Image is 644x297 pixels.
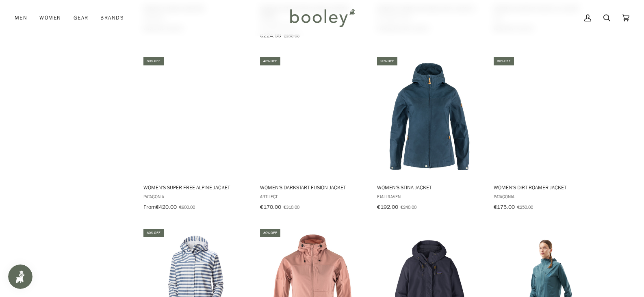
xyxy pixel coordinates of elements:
div: 30% off [260,229,280,237]
span: €240.00 [401,204,416,210]
span: From [143,203,156,211]
div: 20% off [377,57,397,65]
div: 45% off [260,57,280,65]
span: €310.00 [284,204,299,210]
iframe: Button to open loyalty program pop-up [8,264,33,289]
span: €250.00 [517,204,533,210]
span: €600.00 [179,204,195,210]
span: Women's Dirt Roamer Jacket [494,184,599,191]
a: Women's Super Free Alpine Jacket [142,56,250,213]
span: Women [39,14,61,22]
a: Women's Darkstart Fusion Jacket [259,56,366,213]
div: 30% off [143,229,164,237]
span: Men [15,14,27,22]
span: €420.00 [156,203,177,211]
span: €175.00 [494,203,515,211]
a: Women's Stina Jacket [376,56,484,213]
span: Artilect [260,193,365,200]
span: Fjallraven [377,193,482,200]
span: Women's Darkstart Fusion Jacket [260,184,365,191]
span: Women's Stina Jacket [377,184,482,191]
img: Patagonia Women's Dirt Roamer Jacket Sound Blue - Booley Galway [492,63,600,171]
span: €170.00 [260,203,281,211]
img: Booley [286,6,358,30]
span: Patagonia [494,193,599,200]
span: Women's Super Free Alpine Jacket [143,184,249,191]
img: Fjallraven Women's Stina Jacket Indigo Blue - Booley Galway [376,63,484,171]
div: 30% off [494,57,514,65]
div: 30% off [143,57,164,65]
img: Artilect Women's Darkstart Fusion Jacket Ash / Black - Booley Galway [259,63,366,171]
span: Patagonia [143,193,249,200]
a: Women's Dirt Roamer Jacket [492,56,600,213]
span: Brands [100,14,124,22]
span: €192.00 [377,203,398,211]
span: Gear [74,14,89,22]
